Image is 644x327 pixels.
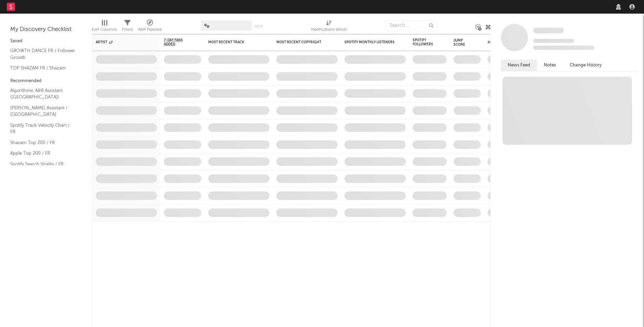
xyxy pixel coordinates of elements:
span: 0 fans last week [533,46,594,50]
div: Artist [96,40,147,44]
div: Jump Score [454,38,471,47]
input: Search... [386,20,437,31]
button: Notes [537,60,563,71]
div: My Discovery Checklist [10,26,82,34]
span: Some Artist [533,28,564,33]
div: Spotify Monthly Listeners [344,40,396,44]
div: Saved [10,37,82,45]
button: Save [254,25,263,28]
span: Tracking Since: [DATE] [533,39,574,43]
a: TOP SHAZAM FR / Shazam [10,64,75,72]
a: Some Artist [533,27,564,34]
div: Notifications (Artist) [311,17,347,37]
div: Filters [122,26,133,34]
div: Notifications (Artist) [311,26,347,34]
div: Most Recent Track [208,40,259,44]
div: Filters [122,17,133,37]
div: A&R Pipeline [138,17,162,37]
div: Folders [488,41,539,45]
div: A&R Pipeline [138,26,162,34]
a: Spotify Track Velocity Chart / FR [10,122,75,136]
a: Apple Top 200 / FR [10,150,75,157]
a: Spotify Search Virality / FR [10,160,75,168]
a: GROWTH DANCE FR / Follower Growth [10,47,75,61]
a: Shazam Top 200 / FR [10,139,75,146]
button: Change History [563,60,609,71]
div: Edit Columns [92,26,117,34]
div: Spotify Followers [413,38,436,46]
div: Most Recent Copyright [276,40,327,44]
span: 7-Day Fans Added [164,38,191,46]
div: Recommended [10,77,82,85]
div: Edit Columns [92,17,117,37]
a: [PERSON_NAME] Assistant / [GEOGRAPHIC_DATA] [10,104,75,118]
a: Algorithmic A&R Assistant ([GEOGRAPHIC_DATA]) [10,87,75,101]
button: News Feed [501,60,537,71]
